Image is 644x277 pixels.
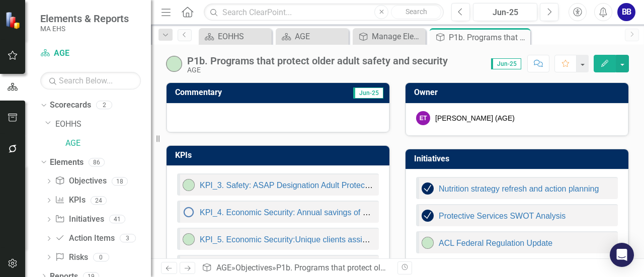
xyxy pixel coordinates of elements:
[50,157,84,168] a: Elements
[416,111,430,125] div: ET
[491,58,521,69] span: Jun-25
[372,30,423,43] div: Manage Elements
[610,243,634,267] div: Open Intercom Messenger
[55,119,151,130] a: EOHHS
[96,101,112,110] div: 2
[65,138,151,149] a: AGE
[109,215,125,224] div: 41
[55,175,106,187] a: Objectives
[295,30,346,43] div: AGE
[55,233,114,244] a: Action Items
[91,196,107,205] div: 24
[202,262,390,274] div: » »
[183,233,195,245] img: On-track
[439,239,552,247] a: ACL Federal Regulation Update
[473,3,537,21] button: Jun-25
[55,214,104,225] a: Initiatives
[414,88,623,97] h3: Owner
[449,31,528,44] div: P1b. Programs that protect older adult safety and security
[422,210,434,222] img: Complete
[355,30,423,43] a: Manage Elements
[183,206,195,218] img: No Information
[112,177,128,186] div: 18
[476,7,534,19] div: Jun-25
[422,182,434,195] img: Complete
[50,100,91,111] a: Scorecards
[278,30,346,43] a: AGE
[353,87,383,99] span: Jun-25
[204,4,444,21] input: Search ClearPoint...
[187,55,448,66] div: P1b. Programs that protect older adult safety and security
[200,181,517,190] a: KPI_3. Safety: ASAP Designation Adult Protective Services compliance improvement (%)
[414,154,623,163] h3: Initiatives
[175,151,384,160] h3: KPIs
[187,66,448,74] div: AGE
[55,252,88,263] a: Risks
[93,253,109,261] div: 0
[216,263,231,272] a: AGE
[40,48,141,59] a: AGE
[276,263,481,272] div: P1b. Programs that protect older adult safety and security
[175,88,301,97] h3: Commentary
[391,5,441,19] button: Search
[5,11,23,29] img: ClearPoint Strategy
[40,72,141,89] input: Search Below...
[200,235,499,244] a: KPI_5. Economic Security:Unique clients assisted by Benefit Support Specialists (#)
[435,113,515,123] div: [PERSON_NAME] (AGE)
[55,195,85,206] a: KPIs
[201,30,269,43] a: EOHHS
[40,13,129,25] span: Elements & Reports
[89,158,105,166] div: 86
[218,30,269,43] div: EOHHS
[200,208,424,217] a: KPI_4. Economic Security: Annual savings of SHINE clients ($)
[406,8,427,16] span: Search
[422,237,434,249] img: On-track
[120,234,136,243] div: 3
[439,184,599,193] a: Nutrition strategy refresh and action planning
[235,263,272,272] a: Objectives
[183,179,195,191] img: On-track
[40,25,129,33] small: MA EHS
[439,212,566,220] a: Protective Services SWOT Analysis
[617,3,635,21] button: BB
[166,56,182,72] img: On-track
